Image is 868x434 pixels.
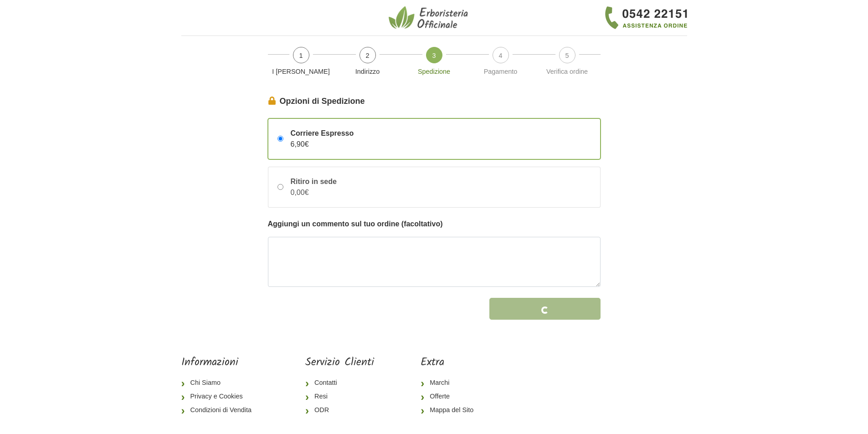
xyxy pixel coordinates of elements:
a: ODR [305,403,374,417]
a: Offerte [421,390,481,403]
h5: Servizio Clienti [305,356,374,369]
a: Chi Siamo [181,376,259,390]
iframe: fb:page Facebook Social Plugin [527,356,687,388]
h5: Extra [421,356,481,369]
img: Erboristeria Officinale [389,5,471,30]
h5: Informazioni [181,356,259,369]
input: Corriere Espresso6,90€ [277,136,283,142]
a: Resi [305,390,374,403]
input: Ritiro in sede0,00€ [277,184,283,190]
p: Spedizione [405,67,464,77]
legend: Opzioni di Spedizione [268,95,601,107]
p: Indirizzo [338,67,397,77]
a: Contatti [305,376,374,390]
a: Marchi [421,376,481,390]
span: 1 [293,47,309,63]
span: Corriere Espresso [291,128,354,139]
a: Mappa del Sito [421,403,481,417]
a: Privacy e Cookies [181,390,259,403]
p: I [PERSON_NAME] [272,67,331,77]
span: Ritiro in sede [291,176,337,187]
span: 2 [360,47,376,63]
span: 3 [426,47,442,63]
strong: Aggiungi un commento sul tuo ordine (facoltativo) [268,220,443,228]
div: 0,00€ [283,176,337,198]
a: Condizioni di Vendita [181,403,259,417]
div: 6,90€ [283,128,354,150]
